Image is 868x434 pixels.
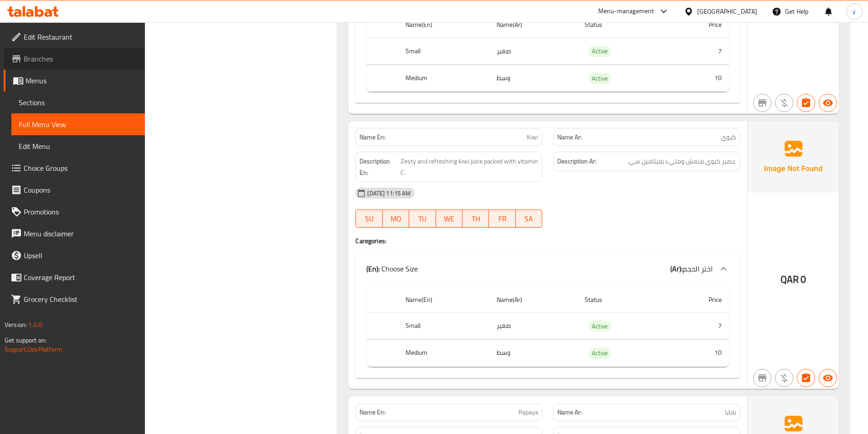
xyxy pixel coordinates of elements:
[668,312,729,339] td: 7
[11,113,145,135] a: Full Menu View
[4,179,145,201] a: Coupons
[489,340,577,367] td: وسط
[5,343,62,355] a: Support.OpsPlatform
[819,369,837,387] button: Available
[577,12,668,38] th: Status
[489,65,577,92] td: وسط
[588,46,611,57] div: Active
[398,312,489,339] th: Small
[24,31,138,42] span: Edit Restaurant
[493,212,512,225] span: FR
[4,266,145,288] a: Coverage Report
[668,38,729,65] td: 7
[588,321,611,332] span: Active
[355,254,740,283] div: (En): Choose Size(Ar):اختر الحجم
[797,369,815,387] button: Has choices
[557,408,582,417] strong: Name Ar:
[24,272,138,283] span: Coverage Report
[24,206,138,217] span: Promotions
[24,250,138,261] span: Upsell
[721,133,736,142] span: كيوي
[19,141,138,152] span: Edit Menu
[398,38,489,65] th: Small
[627,156,736,167] span: عصير كيوي منعش ومليء بفيتامين سي.
[5,334,46,346] span: Get support on:
[4,70,145,92] a: Menus
[753,94,771,112] button: Not branch specific item
[398,12,489,38] th: Name(En)
[4,26,145,48] a: Edit Restaurant
[28,319,42,331] span: 1.0.0
[4,157,145,179] a: Choice Groups
[5,319,27,331] span: Version:
[489,209,515,228] button: FR
[24,294,138,305] span: Grocery Checklist
[436,209,462,228] button: WE
[360,133,385,142] strong: Name En:
[24,184,138,195] span: Coupons
[598,6,654,17] div: Menu-management
[670,262,683,276] b: (Ar):
[413,212,432,225] span: TU
[775,94,793,112] button: Purchased item
[4,223,145,245] a: Menu disclaimer
[588,321,611,332] div: Active
[748,121,839,192] img: Ae5nvW7+0k+MAAAAAElFTkSuQmCC
[24,163,138,174] span: Choice Groups
[588,73,611,84] div: Active
[489,312,577,339] td: صغير
[366,263,418,274] p: Choose Size
[819,94,837,112] button: Available
[725,408,736,417] span: بابايا
[26,75,138,86] span: Menus
[4,48,145,70] a: Branches
[4,201,145,223] a: Promotions
[668,287,729,313] th: Price
[489,38,577,65] td: صغير
[489,287,577,313] th: Name(Ar)
[462,209,489,228] button: TH
[519,212,539,225] span: SA
[588,348,611,358] span: Active
[24,53,138,64] span: Branches
[557,133,582,142] strong: Name Ar:
[683,262,713,276] span: اختر الحجم
[781,271,799,288] span: QAR
[527,133,538,142] span: Kiwi
[360,408,385,417] strong: Name En:
[588,348,611,359] div: Active
[366,12,729,92] table: choices table
[11,135,145,157] a: Edit Menu
[366,287,729,367] table: choices table
[440,212,459,225] span: WE
[489,12,577,38] th: Name(Ar)
[19,97,138,108] span: Sections
[516,209,542,228] button: SA
[360,212,379,225] span: SU
[4,288,145,310] a: Grocery Checklist
[519,408,538,417] span: Papaya
[364,189,414,198] span: [DATE] 11:15 AM
[4,245,145,266] a: Upsell
[355,236,740,245] h4: Caregories:
[668,65,729,92] td: 10
[386,212,406,225] span: MO
[797,94,815,112] button: Has choices
[360,156,398,178] strong: Description En:
[577,287,668,313] th: Status
[398,65,489,92] th: Medium
[853,6,856,16] span: y
[383,209,409,228] button: MO
[668,12,729,38] th: Price
[697,6,757,16] div: [GEOGRAPHIC_DATA]
[801,271,806,288] span: 0
[588,73,611,84] span: Active
[753,369,771,387] button: Not branch specific item
[24,228,138,239] span: Menu disclaimer
[398,287,489,313] th: Name(En)
[366,262,380,276] b: (En):
[775,369,793,387] button: Purchased item
[401,156,539,178] span: Zesty and refreshing kiwi juice packed with vitamin C.
[355,209,382,228] button: SU
[11,92,145,113] a: Sections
